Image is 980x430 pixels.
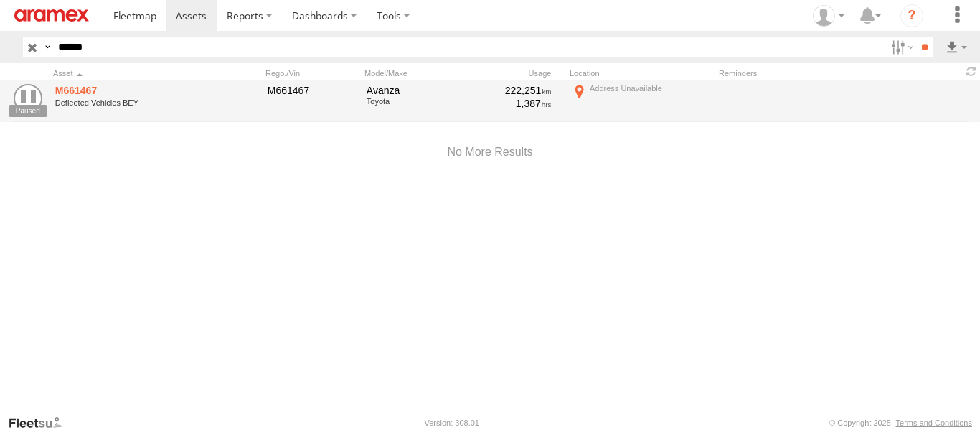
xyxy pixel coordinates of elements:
div: undefined [55,98,194,107]
a: View Asset Details [14,84,42,113]
img: aramex-logo.svg [14,9,89,22]
i: ? [900,4,923,27]
div: 1,387 [480,97,552,110]
a: Terms and Conditions [896,419,972,427]
div: Mazen Siblini [808,5,849,27]
div: Location [570,68,713,78]
div: © Copyright 2025 - [829,419,972,427]
span: Refresh [963,65,980,78]
div: Avanza [367,84,470,97]
a: M661467 [55,84,194,97]
div: Click to Sort [53,68,197,78]
label: Search Query [42,37,53,57]
div: Version: 308.01 [425,419,479,427]
a: Visit our Website [8,416,74,430]
div: M661467 [268,84,357,97]
label: Click to View Current Location [570,82,713,121]
div: Rego./Vin [265,68,359,78]
div: Reminders [719,68,847,78]
div: Model/Make [364,68,472,78]
div: Toyota [367,97,470,106]
label: Search Filter Options [885,37,916,57]
div: 222,251 [480,84,552,97]
label: Export results as... [944,37,969,57]
div: Usage [478,68,564,78]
